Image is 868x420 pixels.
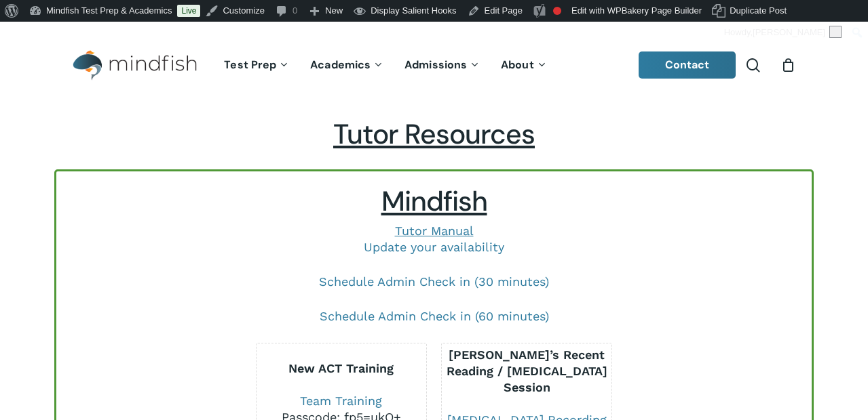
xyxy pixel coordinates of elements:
span: Admissions [404,58,467,72]
nav: Main Menu [214,40,557,91]
span: Academics [310,58,371,72]
a: Team Training [300,394,382,408]
a: Howdy, [719,22,847,43]
a: Test Prep [214,60,300,71]
a: About [491,60,558,71]
a: Contact [639,51,736,79]
span: Mindfish [381,184,487,219]
a: Tutor Manual [395,224,474,238]
span: Tutor Resources [333,117,535,152]
div: Focus keyphrase not set [553,7,561,15]
a: Admissions [394,60,491,71]
span: Contact [665,58,710,72]
header: Main Menu [54,40,814,91]
span: [PERSON_NAME] [753,27,825,37]
a: Academics [300,60,394,71]
span: About [501,58,534,72]
b: [PERSON_NAME]’s Recent Reading / [MEDICAL_DATA] Session [447,348,607,394]
a: Update your availability [364,240,504,254]
a: Schedule Admin Check in (30 minutes) [319,274,549,289]
a: Live [177,5,200,17]
a: Schedule Admin Check in (60 minutes) [320,309,549,323]
b: New ACT Training [288,361,394,375]
span: Test Prep [224,58,276,72]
